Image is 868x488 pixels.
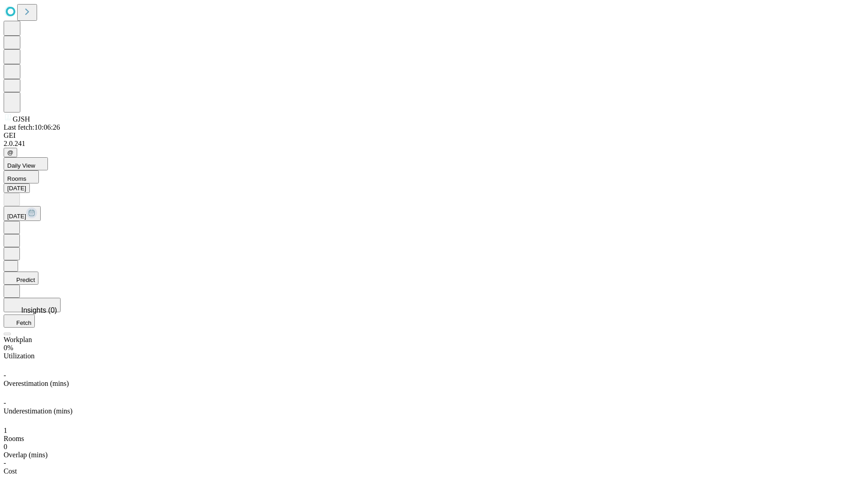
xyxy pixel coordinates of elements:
[4,170,39,183] button: Rooms
[4,344,13,352] span: 0%
[4,183,30,193] button: [DATE]
[4,407,72,415] span: Underestimation (mins)
[21,306,57,314] span: Insights (0)
[4,148,17,157] button: @
[4,140,864,148] div: 2.0.241
[13,115,30,123] span: GJSH
[4,314,35,328] button: Fetch
[4,352,34,360] span: Utilization
[4,451,47,459] span: Overlap (mins)
[4,380,69,387] span: Overestimation (mins)
[4,459,6,467] span: -
[4,298,61,312] button: Insights (0)
[4,443,7,450] span: 0
[4,206,41,221] button: [DATE]
[7,213,26,220] span: [DATE]
[4,371,6,379] span: -
[4,336,32,343] span: Workplan
[4,157,48,170] button: Daily View
[7,149,14,156] span: @
[4,427,7,434] span: 1
[7,162,35,169] span: Daily View
[4,131,864,140] div: GEI
[7,175,26,182] span: Rooms
[4,467,17,475] span: Cost
[4,435,24,442] span: Rooms
[4,399,6,407] span: -
[4,123,60,131] span: Last fetch: 10:06:26
[4,272,38,285] button: Predict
